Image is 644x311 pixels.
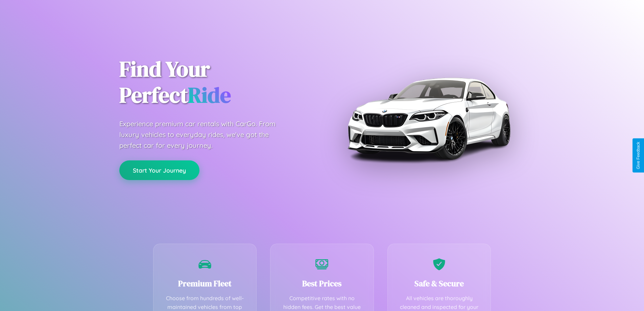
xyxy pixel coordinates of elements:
p: Experience premium car rentals with CarGo. From luxury vehicles to everyday rides, we've got the ... [119,118,288,151]
button: Start Your Journey [119,160,199,180]
h3: Best Prices [281,278,363,289]
span: Ride [188,80,231,110]
div: Give Feedback [636,142,641,169]
h3: Premium Fleet [164,278,246,289]
h3: Safe & Secure [398,278,481,289]
h1: Find Your Perfect [119,56,312,108]
img: Premium BMW car rental vehicle [344,34,513,203]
